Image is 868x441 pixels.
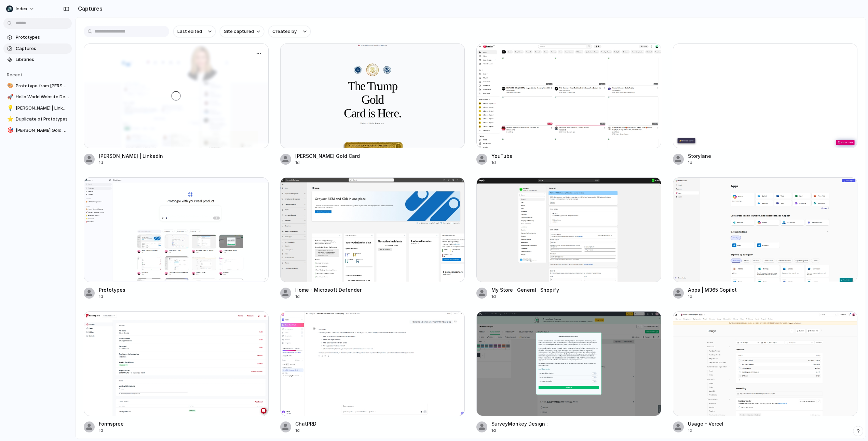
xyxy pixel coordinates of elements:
[7,93,12,101] div: 🚀
[220,26,264,37] button: Site captured
[99,420,124,427] div: Formspree
[295,152,360,160] div: [PERSON_NAME] Gold Card
[268,26,311,37] button: Created by
[272,28,297,35] span: Created by
[177,28,202,35] span: Last edited
[16,83,69,89] span: Prototype from [PERSON_NAME] | LinkedIn
[688,293,737,300] div: 1d
[491,152,513,160] div: YouTube
[3,103,72,113] a: 💡[PERSON_NAME] | LinkedIn
[6,116,13,123] button: ⭐
[3,114,72,124] a: ⭐Duplicate of Prototypes
[491,420,548,427] div: SurveyMonkey Design :
[688,286,737,293] div: Apps | M365 Copilot
[295,420,316,427] div: ChatPRD
[688,152,711,160] div: Storylane
[491,427,548,433] div: 1d
[6,127,13,134] button: 🎯
[16,105,69,112] span: [PERSON_NAME] | LinkedIn
[99,286,125,293] div: Prototypes
[3,43,72,54] a: Captures
[688,427,723,433] div: 1d
[7,104,12,112] div: 💡
[295,160,360,166] div: 1d
[295,286,362,293] div: Home - Microsoft Defender
[16,116,69,123] span: Duplicate of Prototypes
[3,3,38,14] button: Index
[99,152,163,160] div: [PERSON_NAME] | LinkedIn
[688,160,711,166] div: 1d
[7,82,12,90] div: 🎨
[224,28,254,35] span: Site captured
[16,127,69,134] span: [PERSON_NAME] Gold Card
[7,72,23,77] span: Recent
[6,105,13,112] button: 💡
[3,81,72,91] a: 🎨Prototype from [PERSON_NAME] | LinkedIn
[16,56,69,63] span: Libraries
[16,45,69,52] span: Captures
[99,293,125,300] div: 1d
[7,115,12,123] div: ⭐
[295,293,362,300] div: 1d
[3,92,72,102] a: 🚀Hello World Website Design
[16,93,69,100] span: Hello World Website Design
[16,34,69,41] span: Prototypes
[3,125,72,136] a: 🎯[PERSON_NAME] Gold Card
[491,293,559,300] div: 1d
[3,54,72,65] a: Libraries
[6,83,13,89] button: 🎨
[491,286,559,293] div: My Store · General · Shopify
[3,32,72,42] a: Prototypes
[7,126,12,134] div: 🎯
[688,420,723,427] div: Usage – Vercel
[75,4,103,13] h2: Captures
[295,427,316,433] div: 1d
[173,26,216,37] button: Last edited
[491,160,513,166] div: 1d
[99,427,124,433] div: 1d
[99,160,163,166] div: 1d
[6,93,13,100] button: 🚀
[16,5,27,12] span: Index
